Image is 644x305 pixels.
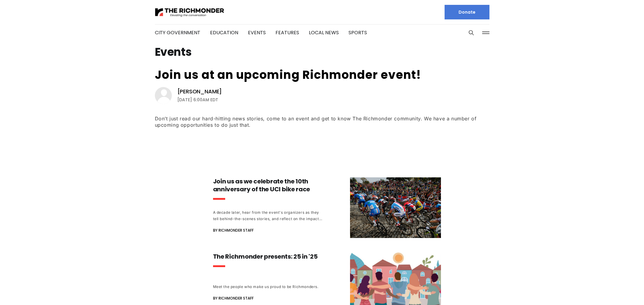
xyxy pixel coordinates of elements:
a: City Government [155,29,200,36]
img: The Richmonder [155,7,225,18]
div: Meet the people who make us proud to be Richmonders. [213,283,326,290]
iframe: portal-trigger [597,275,644,305]
a: [PERSON_NAME] [177,88,222,95]
h3: The Richmonder presents: 25 in '25 [213,253,326,260]
h1: Events [155,47,489,57]
time: [DATE] 6:00AM EDT [177,96,218,103]
span: By Richmonder Staff [213,295,254,302]
a: Join us at an upcoming Richmonder event! [155,67,422,83]
img: Join us as we celebrate the 10th anniversary of the UCI bike race [350,177,441,238]
a: Local News [309,29,339,36]
a: Join us as we celebrate the 10th anniversary of the UCI bike race A decade later, hear from the e... [213,177,441,238]
div: Don’t just read our hard-hitting news stories, come to an event and get to know The Richmonder co... [155,116,489,128]
button: Search this site [467,28,476,37]
a: Features [275,29,299,36]
a: Donate [445,5,489,19]
div: A decade later, hear from the event's organizers as they tell behind-the-scenes stories, and refl... [213,209,326,222]
a: Education [210,29,238,36]
h3: Join us as we celebrate the 10th anniversary of the UCI bike race [213,177,326,193]
a: Events [248,29,266,36]
a: Sports [349,29,367,36]
span: By Richmonder Staff [213,227,254,234]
